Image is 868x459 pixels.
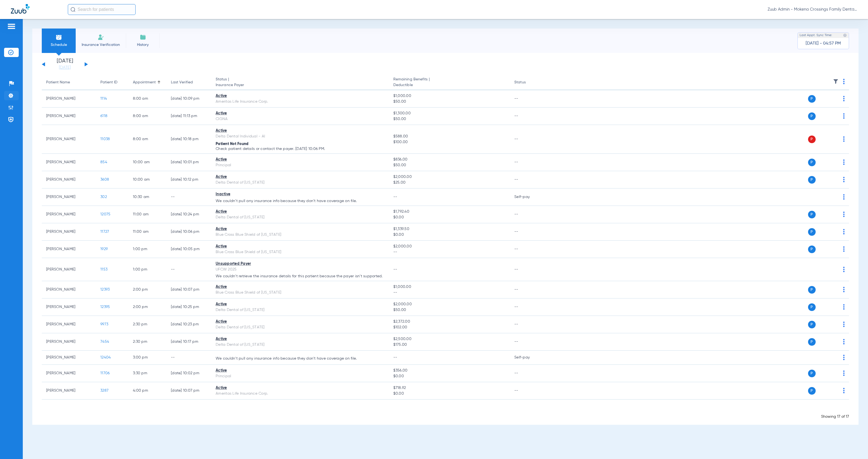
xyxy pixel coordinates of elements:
[216,93,385,99] div: Active
[510,351,547,365] td: Self-pay
[129,188,167,206] td: 10:30 AM
[216,199,385,203] p: We couldn’t pull any insurance info because they don’t have coverage on file.
[46,42,72,48] span: Schedule
[42,154,96,171] td: [PERSON_NAME]
[216,368,385,373] div: Active
[806,41,841,46] span: [DATE] - 04:57 PM
[808,136,816,143] span: P
[216,249,385,255] div: Blue Cross Blue Shield of [US_STATE]
[100,268,107,271] span: 1153
[167,281,211,298] td: [DATE] 10:07 PM
[393,99,506,105] span: $50.00
[46,80,70,85] div: Patient Name
[393,116,506,122] span: $50.00
[216,301,385,307] div: Active
[393,325,506,330] span: $102.00
[167,333,211,351] td: [DATE] 10:17 PM
[167,90,211,108] td: [DATE] 10:09 PM
[808,228,816,236] span: P
[808,95,816,103] span: P
[808,321,816,328] span: P
[100,389,108,392] span: 3287
[216,290,385,295] div: Blue Cross Blue Shield of [US_STATE]
[216,209,385,215] div: Active
[393,226,506,232] span: $1,339.50
[42,316,96,333] td: [PERSON_NAME]
[216,116,385,122] div: CIGNA
[167,351,211,365] td: --
[843,33,847,37] img: last sync help info
[393,284,506,290] span: $1,000.00
[843,136,845,142] img: group-dot-blue.svg
[808,112,816,120] span: P
[843,113,845,119] img: group-dot-blue.svg
[393,368,506,373] span: $356.00
[216,261,385,267] div: Unsupported Payer
[216,82,385,88] span: Insurance Payer
[510,154,547,171] td: --
[100,80,117,85] div: Patient ID
[768,7,857,12] span: Zuub Admin - Mokena Crossings Family Dental
[843,287,845,292] img: group-dot-blue.svg
[393,157,506,162] span: $836.00
[167,298,211,316] td: [DATE] 10:25 PM
[216,244,385,249] div: Active
[216,325,385,330] div: Delta Dental of [US_STATE]
[216,99,385,105] div: Ameritas Life Insurance Corp.
[42,298,96,316] td: [PERSON_NAME]
[100,195,107,199] span: 302
[808,338,816,346] span: P
[42,125,96,154] td: [PERSON_NAME]
[42,206,96,223] td: [PERSON_NAME]
[510,223,547,241] td: --
[98,34,104,40] img: Manual Insurance Verification
[510,90,547,108] td: --
[100,212,110,216] span: 12075
[167,258,211,281] td: --
[393,319,506,325] span: $2,372.00
[129,223,167,241] td: 11:00 AM
[42,281,96,298] td: [PERSON_NAME]
[49,58,81,70] li: [DATE]
[843,96,845,101] img: group-dot-blue.svg
[216,226,385,232] div: Active
[100,97,107,100] span: 1114
[216,142,248,146] span: Patient Not Found
[42,333,96,351] td: [PERSON_NAME]
[393,301,506,307] span: $2,000.00
[42,351,96,365] td: [PERSON_NAME]
[843,177,845,182] img: group-dot-blue.svg
[100,305,110,309] span: 12395
[129,382,167,400] td: 4:00 PM
[129,90,167,108] td: 8:00 AM
[510,382,547,400] td: --
[216,307,385,313] div: Delta Dental of [US_STATE]
[80,42,122,48] span: Insurance Verification
[510,258,547,281] td: --
[216,162,385,168] div: Principal
[216,373,385,379] div: Principal
[216,267,385,272] div: UFCW 2025
[393,82,506,88] span: Deductible
[216,180,385,186] div: Delta Dental of [US_STATE]
[167,154,211,171] td: [DATE] 10:01 PM
[510,298,547,316] td: --
[843,212,845,217] img: group-dot-blue.svg
[100,178,109,181] span: 3608
[393,232,506,238] span: $0.00
[393,268,397,271] span: --
[510,206,547,223] td: --
[843,388,845,393] img: group-dot-blue.svg
[389,75,510,90] th: Remaining Benefits |
[821,415,849,419] span: Showing 17 of 17
[843,79,845,84] img: group-dot-blue.svg
[393,249,506,255] span: --
[510,316,547,333] td: --
[510,365,547,382] td: --
[167,108,211,125] td: [DATE] 11:13 PM
[71,7,75,12] img: Search Icon
[808,286,816,294] span: P
[140,34,146,40] img: History
[11,4,30,14] img: Zuub Logo
[216,134,385,139] div: Delta Dental Individual - AI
